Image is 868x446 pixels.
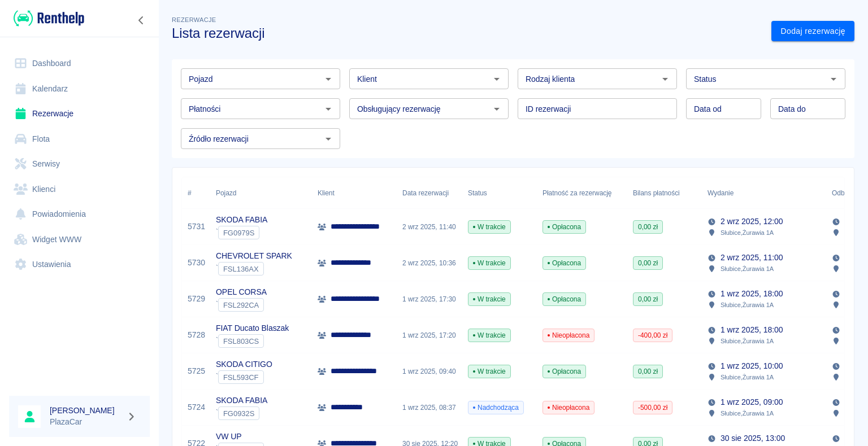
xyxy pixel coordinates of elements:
[397,209,462,245] div: 2 wrz 2025, 11:40
[188,329,205,341] a: 5728
[543,222,585,232] span: Opłacona
[219,409,259,418] span: FG0932S
[9,9,84,28] a: Renthelp logo
[216,406,267,420] div: `
[188,401,205,413] a: 5724
[721,264,774,274] p: Słubice , Żurawia 1A
[543,403,594,413] span: Nieopłacona
[627,177,702,209] div: Bilans płatności
[543,258,585,268] span: Opłacona
[397,281,462,317] div: 1 wrz 2025, 17:30
[702,177,826,209] div: Wydanie
[172,16,216,23] span: Rezerwacje
[210,177,312,209] div: Pojazd
[216,286,267,298] p: OPEL CORSA
[216,395,267,406] p: SKODA FABIA
[489,71,505,87] button: Otwórz
[633,330,672,340] span: -400,00 zł
[9,76,150,102] a: Kalendarz
[188,221,205,233] a: 5731
[397,390,462,426] div: 1 wrz 2025, 08:37
[219,265,263,273] span: FSL136AX
[318,177,335,209] div: Klient
[402,177,449,209] div: Data rezerwacji
[216,177,236,209] div: Pojazd
[468,294,510,304] span: W trakcie
[188,177,192,209] div: #
[721,396,783,408] p: 1 wrz 2025, 09:00
[216,370,272,384] div: `
[721,324,783,336] p: 1 wrz 2025, 18:00
[721,336,774,346] p: Słubice , Żurawia 1A
[771,21,854,42] a: Dodaj rezerwację
[633,403,672,413] span: -500,00 zł
[188,293,205,305] a: 5729
[219,301,263,309] span: FSL292CA
[462,177,537,209] div: Status
[397,317,462,353] div: 1 wrz 2025, 17:20
[182,177,210,209] div: #
[9,126,150,152] a: Flota
[320,101,336,117] button: Otwórz
[721,288,783,300] p: 1 wrz 2025, 18:00
[542,177,612,209] div: Płatność za rezerwację
[826,71,841,87] button: Otwórz
[50,405,122,416] h6: [PERSON_NAME]
[633,366,662,377] span: 0,00 zł
[188,257,205,269] a: 5730
[9,202,150,227] a: Powiadomienia
[633,294,662,304] span: 0,00 zł
[312,177,397,209] div: Klient
[216,358,272,370] p: SKODA CITIGO
[489,101,505,117] button: Otwórz
[468,403,523,413] span: Nadchodząca
[216,250,292,262] p: CHEVROLET SPARK
[216,334,289,348] div: `
[397,353,462,390] div: 1 wrz 2025, 09:40
[468,222,510,232] span: W trakcie
[721,432,785,444] p: 30 sie 2025, 13:00
[216,322,289,334] p: FIAT Ducato Blaszak
[320,71,336,87] button: Otwórz
[9,252,150,277] a: Ustawienia
[219,229,259,237] span: FG0979S
[721,372,774,382] p: Słubice , Żurawia 1A
[721,228,774,238] p: Słubice , Żurawia 1A
[9,101,150,126] a: Rezerwacje
[219,373,263,382] span: FSL593CF
[9,177,150,202] a: Klienci
[721,408,774,418] p: Słubice , Żurawia 1A
[133,13,150,28] button: Zwiń nawigację
[468,330,510,340] span: W trakcie
[216,262,292,276] div: `
[633,177,680,209] div: Bilans płatności
[216,431,264,443] p: VW UP
[537,177,627,209] div: Płatność za rezerwację
[397,245,462,281] div: 2 wrz 2025, 10:36
[633,222,662,232] span: 0,00 zł
[216,298,267,312] div: `
[686,98,761,119] input: DD.MM.YYYY
[721,216,783,228] p: 2 wrz 2025, 12:00
[14,9,84,28] img: Renthelp logo
[219,337,263,346] span: FSL803CS
[188,365,205,377] a: 5725
[468,258,510,268] span: W trakcie
[320,131,336,147] button: Otwórz
[708,177,734,209] div: Wydanie
[633,258,662,268] span: 0,00 zł
[397,177,462,209] div: Data rezerwacji
[543,330,594,340] span: Nieopłacona
[9,227,150,252] a: Widget WWW
[721,252,783,264] p: 2 wrz 2025, 11:00
[50,416,122,428] p: PlazaCar
[468,366,510,377] span: W trakcie
[770,98,845,119] input: DD.MM.YYYY
[543,294,585,304] span: Opłacona
[543,366,585,377] span: Opłacona
[216,214,267,226] p: SKODA FABIA
[657,71,673,87] button: Otwórz
[9,51,150,76] a: Dashboard
[721,300,774,310] p: Słubice , Żurawia 1A
[721,360,783,372] p: 1 wrz 2025, 10:00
